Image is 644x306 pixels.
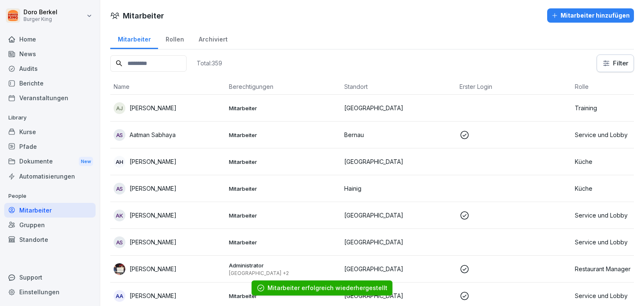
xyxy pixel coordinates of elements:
a: Berichte [4,76,96,91]
a: Mitarbeiter [110,28,158,49]
div: Support [4,270,96,285]
a: Einstellungen [4,285,96,299]
button: Mitarbeiter hinzufügen [547,8,634,23]
th: Name [110,79,226,95]
div: as [114,236,125,248]
a: Gruppen [4,218,96,232]
p: [PERSON_NAME] [130,238,177,246]
p: Library [4,111,96,124]
a: Home [4,32,96,47]
button: Filter [597,55,634,72]
a: Audits [4,61,96,76]
a: News [4,47,96,61]
p: Mitarbeiter [229,104,338,112]
div: Filter [602,59,628,67]
p: [GEOGRAPHIC_DATA] +2 [229,270,338,277]
p: [GEOGRAPHIC_DATA] [344,265,453,273]
a: Rollen [158,28,191,49]
div: AJ [114,102,125,114]
img: ub37hjqnkufeo164u8jpbnwz.png [114,263,125,275]
div: New [79,157,93,166]
div: Dokumente [4,154,96,169]
th: Berechtigungen [226,79,341,95]
a: Standorte [4,232,96,247]
a: Veranstaltungen [4,91,96,105]
a: Mitarbeiter [4,203,96,218]
p: Mitarbeiter [229,185,338,192]
p: Burger King [23,16,57,22]
th: Erster Login [456,79,571,95]
th: Standort [341,79,456,95]
a: Pfade [4,139,96,154]
div: AA [114,290,125,302]
p: Doro Berkel [23,9,57,16]
p: [PERSON_NAME] [130,211,177,220]
p: Mitarbeiter [229,239,338,246]
a: Archiviert [191,28,235,49]
p: Bernau [344,130,453,139]
p: [PERSON_NAME] [130,157,177,166]
p: [PERSON_NAME] [130,184,177,193]
p: [PERSON_NAME] [130,291,177,300]
p: Administrator [229,262,338,269]
div: AS [114,129,125,141]
a: Automatisierungen [4,169,96,184]
h1: Mitarbeiter [123,10,164,21]
div: AK [114,210,125,221]
a: DokumenteNew [4,154,96,169]
div: AH [114,156,125,168]
div: Mitarbeiter erfolgreich wiederhergestellt [267,284,387,292]
p: Hainig [344,184,453,193]
p: Aatman Sabhaya [130,130,176,139]
p: [PERSON_NAME] [130,104,177,112]
p: Mitarbeiter [229,158,338,166]
p: [GEOGRAPHIC_DATA] [344,238,453,246]
p: Mitarbeiter [229,212,338,219]
div: AS [114,183,125,194]
p: [PERSON_NAME] [130,265,177,273]
p: People [4,189,96,203]
p: [GEOGRAPHIC_DATA] [344,157,453,166]
p: [GEOGRAPHIC_DATA] [344,211,453,220]
p: Total: 359 [197,59,222,67]
p: Mitarbeiter [229,292,338,300]
div: Mitarbeiter hinzufügen [551,11,630,20]
p: Mitarbeiter [229,131,338,139]
a: Kurse [4,124,96,139]
p: [GEOGRAPHIC_DATA] [344,104,453,112]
